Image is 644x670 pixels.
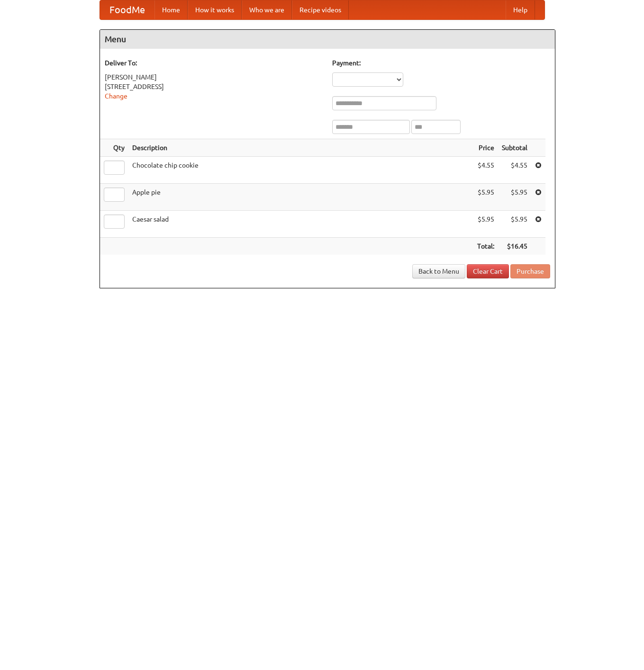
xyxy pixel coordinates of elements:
[473,211,498,238] td: $5.95
[100,0,154,19] a: FoodMe
[292,0,349,19] a: Recipe videos
[332,58,550,68] h5: Payment:
[128,211,473,238] td: Caesar salad
[105,58,323,68] h5: Deliver To:
[100,139,128,157] th: Qty
[128,139,473,157] th: Description
[105,82,323,91] div: [STREET_ADDRESS]
[498,184,531,211] td: $5.95
[128,184,473,211] td: Apple pie
[473,157,498,184] td: $4.55
[498,157,531,184] td: $4.55
[506,0,535,19] a: Help
[467,264,509,278] a: Clear Cart
[473,139,498,157] th: Price
[105,72,323,82] div: [PERSON_NAME]
[105,92,127,100] a: Change
[242,0,292,19] a: Who we are
[154,0,188,19] a: Home
[473,238,498,255] th: Total:
[498,211,531,238] td: $5.95
[510,264,550,278] button: Purchase
[128,157,473,184] td: Chocolate chip cookie
[412,264,465,278] a: Back to Menu
[498,139,531,157] th: Subtotal
[100,30,555,49] h4: Menu
[188,0,242,19] a: How it works
[473,184,498,211] td: $5.95
[498,238,531,255] th: $16.45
